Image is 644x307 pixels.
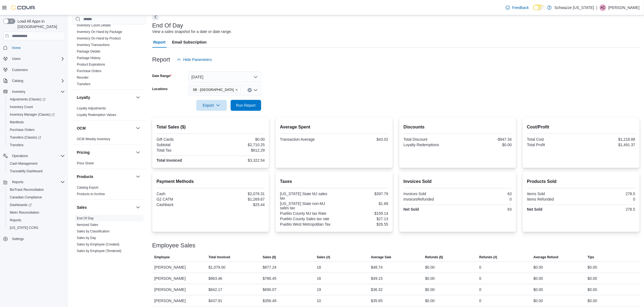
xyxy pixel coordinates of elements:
[425,286,435,293] div: $0.00
[183,57,212,62] span: Hide Parameters
[527,192,580,196] div: Items Sold
[404,137,457,142] div: Total Discount
[404,178,512,185] h2: Invoices Sold
[3,41,65,257] nav: Complex example
[212,143,265,147] div: $2,710.25
[335,222,388,226] div: $26.55
[335,217,388,221] div: $27.13
[8,168,45,174] a: Traceabilty Dashboard
[280,201,333,210] div: [US_STATE] State non-MJ sales tax
[5,160,67,167] button: Cash Management
[280,124,388,130] h2: Average Spent
[77,150,90,155] h3: Pricing
[188,72,261,82] button: [DATE]
[5,103,67,111] button: Inventory Count
[8,160,39,167] a: Cash Management
[72,105,146,120] div: Loyalty
[425,264,435,271] div: $0.00
[8,127,65,133] span: Purchase Orders
[10,67,30,73] a: Customers
[157,202,210,207] div: Cashback
[12,154,28,158] span: Operations
[263,286,277,293] div: $690.07
[404,197,457,201] div: InvoicesRefunded
[425,297,435,304] div: $0.00
[193,87,234,93] span: SB - [GEOGRAPHIC_DATA]
[527,178,635,185] h2: Products Sold
[10,143,23,147] span: Transfers
[10,44,65,51] span: Home
[596,4,597,11] p: |
[582,137,635,142] div: $1,218.88
[77,205,87,210] h3: Sales
[77,223,98,227] a: Itemized Sales
[10,210,39,215] span: Metrc Reconciliation
[152,273,206,284] div: [PERSON_NAME]
[172,37,207,48] span: Email Subscription
[209,297,222,304] div: $437.91
[404,207,419,211] strong: Net Sold
[135,204,141,211] button: Sales
[317,255,330,259] span: Sales (#)
[254,88,258,92] button: Open list of options
[77,205,134,210] button: Sales
[459,207,512,211] div: 63
[77,236,96,240] span: Sales by Day
[77,113,116,117] a: Loyalty Redemption Values
[212,137,265,142] div: $0.00
[10,112,55,117] span: Inventory Manager (Classic)
[263,275,277,282] div: $786.45
[10,218,21,222] span: Reports
[8,142,26,148] a: Transfers
[582,197,635,201] div: 0
[8,209,65,216] span: Metrc Reconciliation
[527,137,580,142] div: Total Cost
[135,94,141,101] button: Loyalty
[588,275,597,282] div: $0.00
[77,23,111,27] a: Inventory Count Details
[77,125,134,131] button: OCM
[280,137,333,142] div: Transaction Average
[157,158,182,162] strong: Total Invoiced
[12,46,21,50] span: Home
[8,119,65,125] span: Manifests
[152,22,183,29] h3: End Of Day
[533,286,543,293] div: $0.00
[77,63,105,66] a: Product Expirations
[263,297,277,304] div: $356.49
[601,4,605,11] span: AC
[77,161,94,165] a: Price Sheet
[10,236,26,242] a: Settings
[152,295,206,306] div: [PERSON_NAME]
[459,143,512,147] div: $0.00
[8,186,65,193] span: BioTrack Reconciliation
[459,192,512,196] div: 63
[5,216,67,224] button: Reports
[135,149,141,156] button: Pricing
[157,178,265,185] h2: Payment Methods
[582,192,635,196] div: 278.5
[77,174,93,179] h3: Products
[12,57,20,61] span: Users
[317,275,321,282] div: 16
[5,126,67,134] button: Purchase Orders
[77,174,134,179] button: Products
[533,275,543,282] div: $0.00
[335,137,388,142] div: $43.02
[77,216,94,220] a: End Of Day
[190,87,241,93] span: SB - Pueblo West
[8,209,41,216] a: Metrc Reconciliation
[10,78,65,84] span: Catalog
[77,137,110,141] a: OCM Weekly Inventory
[77,62,105,67] span: Product Expirations
[1,66,67,74] button: Customers
[209,264,225,271] div: $1,079.00
[588,264,597,271] div: $0.00
[1,77,67,85] button: Catalog
[77,150,134,155] button: Pricing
